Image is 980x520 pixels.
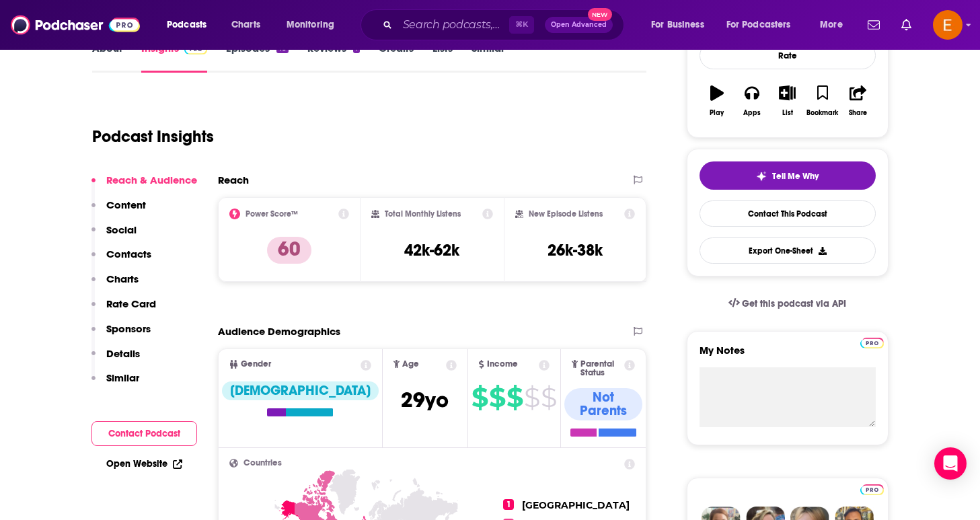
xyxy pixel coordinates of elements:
span: Charts [231,15,260,34]
button: open menu [157,14,224,36]
span: More [820,15,843,34]
span: For Business [651,15,704,34]
h2: New Episode Listens [529,209,603,219]
a: Charts [223,14,268,36]
a: Similar [472,42,504,73]
div: List [782,109,793,117]
span: Age [402,360,419,369]
div: [DEMOGRAPHIC_DATA] [222,381,379,400]
a: Pro website [860,336,884,348]
h1: Podcast Insights [92,126,214,147]
button: Reach & Audience [91,174,197,198]
span: $ [541,387,556,408]
button: Play [700,77,734,125]
a: InsightsPodchaser Pro [141,42,208,73]
button: Social [91,223,137,248]
a: Get this podcast via API [718,287,858,320]
label: My Notes [700,344,876,367]
button: Show profile menu [933,10,963,40]
div: Play [710,109,724,117]
a: Credits [379,42,414,73]
span: 1 [503,499,514,510]
a: Pro website [860,482,884,495]
button: Share [840,77,875,125]
span: Tell Me Why [772,171,819,182]
h2: Audience Demographics [218,325,340,338]
span: ⌘ K [509,16,534,34]
p: Details [106,347,140,360]
span: Countries [243,459,282,468]
span: New [588,8,612,21]
h3: 26k-38k [548,240,603,260]
p: Social [106,223,137,236]
a: Show notifications dropdown [896,13,917,36]
a: Episodes18 [226,42,288,73]
button: Similar [91,371,139,396]
p: 60 [267,237,311,264]
img: Podchaser Pro [860,484,884,495]
button: Details [91,347,140,372]
img: tell me why sparkle [756,171,767,182]
span: $ [506,387,523,408]
div: Share [849,109,867,117]
button: Open AdvancedNew [545,17,613,33]
span: Open Advanced [551,22,607,28]
a: Contact This Podcast [700,200,876,227]
span: Logged in as emilymorris [933,10,963,40]
div: Search podcasts, credits, & more... [373,9,637,40]
p: Content [106,198,146,211]
button: Contacts [91,248,151,272]
a: Lists [432,42,453,73]
div: Bookmark [806,109,838,117]
img: Podchaser Pro [860,338,884,348]
input: Search podcasts, credits, & more... [398,14,509,36]
button: open menu [642,14,721,36]
span: $ [472,387,488,408]
span: [GEOGRAPHIC_DATA] [522,499,630,511]
span: Gender [241,360,271,369]
button: Rate Card [91,297,156,322]
a: Reviews1 [307,42,360,73]
button: Apps [734,77,769,125]
button: Export One-Sheet [700,237,876,264]
button: open menu [718,14,811,36]
span: $ [524,387,539,408]
img: Podchaser - Follow, Share and Rate Podcasts [11,12,140,38]
span: For Podcasters [726,15,791,34]
p: Contacts [106,248,151,260]
span: Monitoring [287,15,334,34]
p: Rate Card [106,297,156,310]
button: List [769,77,804,125]
button: Contact Podcast [91,421,197,446]
p: Charts [106,272,139,285]
h3: 42k-62k [404,240,459,260]
a: Open Website [106,458,182,470]
button: Content [91,198,146,223]
span: Podcasts [167,15,206,34]
div: Rate [700,42,876,69]
h2: Power Score™ [246,209,298,219]
div: Not Parents [564,388,643,420]
img: User Profile [933,10,963,40]
p: Reach & Audience [106,174,197,186]
span: 29 yo [401,387,449,413]
span: Income [487,360,518,369]
span: $ [489,387,505,408]
button: Sponsors [91,322,151,347]
p: Sponsors [106,322,151,335]
div: Apps [743,109,761,117]
button: open menu [811,14,860,36]
h2: Total Monthly Listens [385,209,461,219]
h2: Reach [218,174,249,186]
p: Similar [106,371,139,384]
a: Show notifications dropdown [862,13,885,36]
button: Charts [91,272,139,297]
span: Parental Status [580,360,622,377]
div: Open Intercom Messenger [934,447,967,480]
a: About [92,42,122,73]
button: tell me why sparkleTell Me Why [700,161,876,190]
span: Get this podcast via API [742,298,846,309]
button: Bookmark [805,77,840,125]
button: open menu [277,14,352,36]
